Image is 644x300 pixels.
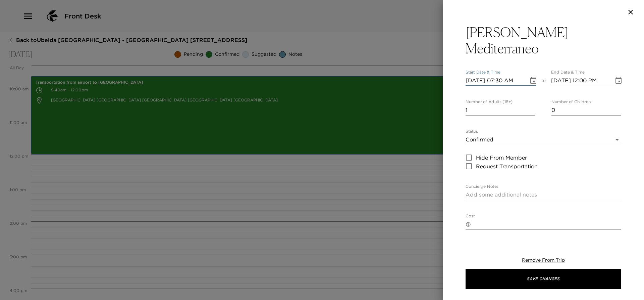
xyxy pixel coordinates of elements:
label: Concierge Notes [466,184,498,189]
span: to [541,78,546,86]
label: Status [466,129,478,134]
input: MM/DD/YYYY hh:mm aa [551,75,609,86]
span: Hide From Member [476,154,527,162]
button: Remove From Trip [522,257,565,264]
button: [PERSON_NAME] Mediterraneo [466,24,621,56]
label: Number of Children [551,99,591,105]
button: Save Changes [466,269,621,289]
input: MM/DD/YYYY hh:mm aa [466,75,524,86]
label: Cost [466,213,475,219]
button: Choose date, selected date is Sep 2, 2025 [612,74,625,87]
span: Remove From Trip [522,257,565,263]
label: Start Date & Time [466,70,500,75]
button: Choose date, selected date is Sep 2, 2025 [527,74,540,87]
div: Confirmed [466,134,621,145]
span: Request Transportation [476,162,538,170]
label: End Date & Time [551,70,585,75]
label: Number of Adults (18+) [466,99,513,105]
